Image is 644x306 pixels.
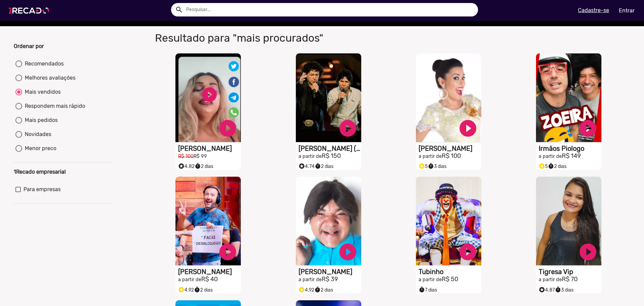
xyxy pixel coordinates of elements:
[428,164,446,169] span: 3 dias
[419,152,481,160] h2: R$ 100
[299,154,322,159] small: a partir de
[578,7,609,13] u: Cadastre-se
[22,116,58,124] div: Mais pedidos
[416,177,481,265] video: S1RECADO vídeos dedicados para fãs e empresas
[299,164,315,169] span: 4.74
[539,285,545,293] i: Selo super talento
[428,163,434,169] small: timer
[195,161,201,169] i: timer
[181,3,478,16] input: Pesquisar...
[338,118,358,138] a: play_circle_filled
[178,161,184,169] i: Selo super talento
[539,161,545,169] i: Selo super talento
[419,154,442,159] small: a partir de
[175,53,241,142] video: S1RECADO vídeos dedicados para fãs e empresas
[178,268,241,276] h1: [PERSON_NAME]
[195,164,213,169] span: 2 dias
[299,152,361,160] h2: R$ 150
[539,154,562,159] small: a partir de
[218,242,238,262] a: play_circle_filled
[22,102,85,110] div: Respondem mais rápido
[314,285,321,293] i: timer
[578,118,598,138] a: play_circle_filled
[299,276,361,283] h2: R$ 39
[555,287,561,293] small: timer
[539,268,601,276] h1: Tigresa Vip
[195,163,201,169] small: timer
[555,287,574,293] span: 3 dias
[548,163,554,169] small: timer
[22,144,56,152] div: Menor preco
[614,5,639,16] a: Entrar
[419,287,437,293] span: 7 dias
[299,161,305,169] i: Selo super talento
[536,177,601,265] video: S1RECADO vídeos dedicados para fãs e empresas
[419,164,428,169] span: 5
[419,277,442,282] small: a partir de
[178,154,194,159] small: R$ 100
[555,285,561,293] i: timer
[539,152,601,160] h2: R$ 149
[536,53,601,142] video: S1RECADO vídeos dedicados para fãs e empresas
[458,242,478,262] a: play_circle_filled
[178,285,184,293] i: Selo super talento
[194,287,213,293] span: 2 dias
[173,3,184,15] button: Example home icon
[419,163,425,169] small: stars
[299,285,305,293] i: Selo super talento
[178,144,241,152] h1: [PERSON_NAME]
[419,285,425,293] i: timer
[539,276,601,283] h2: R$ 70
[419,144,481,152] h1: [PERSON_NAME]
[296,53,361,142] video: S1RECADO vídeos dedicados para fãs e empresas
[178,163,184,169] small: stars
[194,287,200,293] small: timer
[419,161,425,169] i: Selo super talento
[14,169,66,175] b: 1Recado empresarial
[22,130,51,138] div: Novidades
[299,277,322,282] small: a partir de
[548,164,567,169] span: 2 dias
[194,285,200,293] i: timer
[539,144,601,152] h1: Irmãos Piologo
[338,242,358,262] a: play_circle_filled
[296,177,361,265] video: S1RECADO vídeos dedicados para fãs e empresas
[178,164,195,169] span: 4.82
[314,287,333,293] span: 2 dias
[178,287,194,293] span: 4.92
[578,242,598,262] a: play_circle_filled
[419,268,481,276] h1: Tubinho
[178,287,184,293] small: stars
[539,277,562,282] small: a partir de
[539,164,548,169] span: 5
[315,163,321,169] small: timer
[428,161,434,169] i: timer
[194,154,207,159] small: R$ 99
[22,74,75,82] div: Melhores avaliações
[218,118,238,138] a: play_circle_filled
[458,118,478,138] a: play_circle_filled
[299,287,305,293] small: stars
[419,276,481,283] h2: R$ 50
[22,88,61,96] div: Mais vendidos
[23,185,61,193] span: Para empresas
[548,161,554,169] i: timer
[299,287,314,293] span: 4.92
[178,276,241,283] h2: R$ 40
[175,177,241,265] video: S1RECADO vídeos dedicados para fãs e empresas
[14,43,44,49] b: Ordenar por
[314,287,321,293] small: timer
[539,287,555,293] span: 4.87
[299,268,361,276] h1: [PERSON_NAME]
[22,60,64,68] div: Recomendados
[419,287,425,293] small: timer
[299,163,305,169] small: stars
[315,164,333,169] span: 2 dias
[175,6,183,14] mat-icon: Example home icon
[178,277,201,282] small: a partir de
[150,32,467,44] h1: Resultado para "mais procurados"
[416,53,481,142] video: S1RECADO vídeos dedicados para fãs e empresas
[539,163,545,169] small: stars
[299,144,361,152] h1: [PERSON_NAME] ([PERSON_NAME] & [PERSON_NAME])
[315,161,321,169] i: timer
